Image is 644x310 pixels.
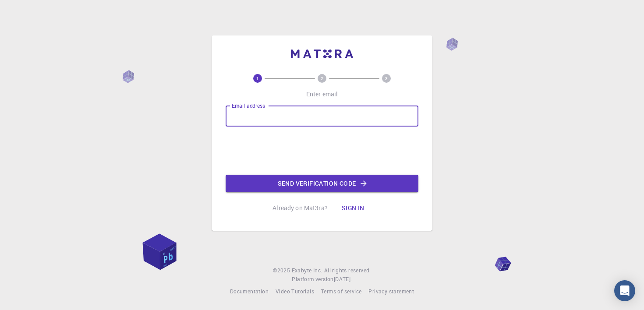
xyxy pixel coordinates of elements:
a: [DATE]. [334,275,352,284]
a: Privacy statement [368,287,414,296]
span: All rights reserved. [324,266,371,275]
label: Email address [232,102,265,109]
a: Video Tutorials [276,287,314,296]
p: Already on Mat3ra? [272,204,328,212]
span: Video Tutorials [276,288,314,295]
a: Exabyte Inc. [292,266,322,275]
span: Exabyte Inc. [292,267,322,274]
span: [DATE] . [334,275,352,282]
text: 3 [385,75,388,81]
span: © 2025 [273,266,291,275]
p: Enter email [306,90,338,99]
button: Send verification code [226,175,418,192]
span: Privacy statement [368,288,414,295]
button: Sign in [335,199,372,217]
span: Platform version [292,275,333,284]
a: Documentation [230,287,269,296]
a: Terms of service [321,287,361,296]
text: 2 [321,75,323,81]
iframe: reCAPTCHA [255,134,389,168]
div: Open Intercom Messenger [614,280,635,301]
text: 1 [256,75,259,81]
span: Documentation [230,288,269,295]
span: Terms of service [321,288,361,295]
